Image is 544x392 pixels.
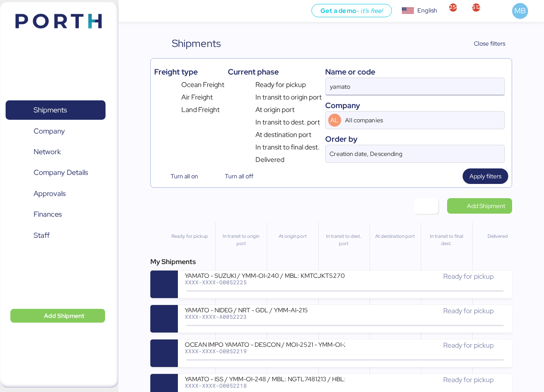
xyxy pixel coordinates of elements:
[6,121,106,141] a: Company
[255,155,284,165] span: Delivered
[171,171,198,181] span: Turn all on
[34,229,50,242] span: Staff
[514,5,526,16] span: MB
[34,208,62,221] span: Finances
[255,80,306,90] span: Ready for pickup
[185,375,345,382] div: YAMATO - ISS / YMM-OI-248 / MBL: NGTL7481213 / HBL: YTJTGI100168 / LCL
[34,187,65,200] span: Approvals
[6,184,106,204] a: Approvals
[44,311,84,321] span: Add Shipment
[330,115,339,125] span: AL
[228,66,321,78] div: Current phase
[124,4,138,19] button: Menu
[10,309,105,323] button: Add Shipment
[443,341,494,350] span: Ready for pickup
[225,171,253,181] span: Turn all off
[6,226,106,246] a: Staff
[325,133,505,145] div: Order by
[185,279,345,285] div: XXXX-XXXX-O0052225
[219,233,263,247] div: In transit to origin port
[325,100,505,111] div: Company
[6,100,106,120] a: Shipments
[34,104,67,116] span: Shipments
[34,166,88,179] span: Company Details
[185,348,345,354] div: XXXX-XXXX-O0052219
[208,168,260,184] button: Turn all off
[34,146,61,158] span: Network
[34,125,65,137] span: Company
[255,130,311,140] span: At destination port
[476,233,519,240] div: Delivered
[154,66,224,78] div: Freight type
[417,6,437,15] div: English
[463,168,508,184] button: Apply filters
[467,201,505,211] span: Add Shipment
[469,171,501,181] span: Apply filters
[185,271,345,279] div: YAMATO - SUZUKI / YMM-OI-240 / MBL: KMTCJKT5270137 / HBL: YIFFW0185085 / FCL
[6,163,106,183] a: Company Details
[474,38,505,49] span: Close filters
[255,105,295,115] span: At origin port
[443,272,494,281] span: Ready for pickup
[150,257,512,267] div: My Shipments
[185,314,345,320] div: XXXX-XXXX-A0052223
[456,36,512,51] button: Close filters
[255,92,322,103] span: In transit to origin port
[6,205,106,224] a: Finances
[172,36,221,51] div: Shipments
[447,198,512,214] a: Add Shipment
[443,375,494,384] span: Ready for pickup
[325,66,505,78] div: Name or code
[270,233,314,240] div: At origin port
[6,142,106,162] a: Network
[185,383,345,389] div: XXXX-XXXX-O0052218
[185,306,345,313] div: YAMATO - NIDEG / NRT - GDL / YMM-AI-215
[255,142,320,152] span: In transit to final dest.
[443,306,494,315] span: Ready for pickup
[425,233,468,247] div: In transit to final dest.
[344,112,480,129] input: AL
[255,117,320,128] span: In transit to dest. port
[322,233,366,247] div: In transit to dest. port
[181,92,213,103] span: Air Freight
[185,340,345,348] div: OCEAN IMPO YAMATO - DESCON / MOI-2521 - YMM-OI-249 / MBL: ONEYTYOFF9545600 - HBL: VARIOS / FCL
[373,233,417,240] div: At destination port
[181,105,220,115] span: Land Freight
[168,233,211,240] div: Ready for pickup
[181,80,224,90] span: Ocean Freight
[154,168,205,184] button: Turn all on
